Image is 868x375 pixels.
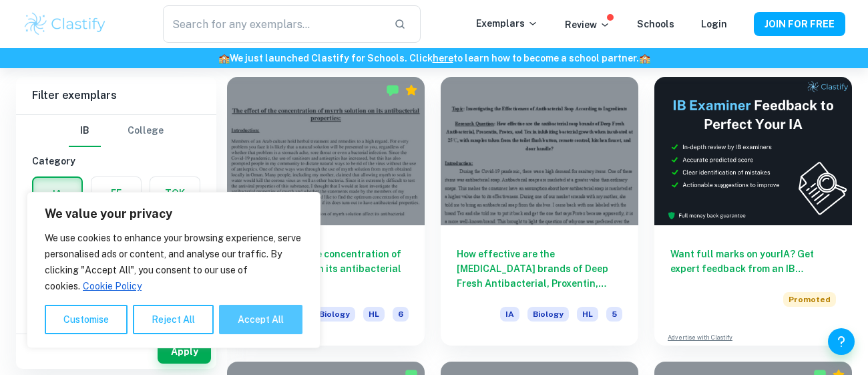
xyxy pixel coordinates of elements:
[82,280,142,292] a: Cookie Policy
[218,53,230,64] span: 🏫
[227,77,425,346] a: The effect of the concentration of myrrh solution on its antibacterial propertiesIABiologyHL6
[163,5,383,43] input: Search for any exemplars...
[158,340,211,364] button: Apply
[219,305,302,334] button: Accept All
[441,77,638,346] a: How effective are the [MEDICAL_DATA] brands of Deep Fresh Antibacterial, Proxentin, Protex, and T...
[433,53,453,64] a: here
[45,206,302,222] p: We value your privacy
[23,11,107,37] img: Clastify logo
[69,115,101,147] button: IB
[393,307,409,322] span: 6
[457,247,622,291] h6: How effective are the [MEDICAL_DATA] brands of Deep Fresh Antibacterial, Proxentin, Protex, and T...
[577,307,598,322] span: HL
[133,305,214,334] button: Reject All
[668,333,732,342] a: Advertise with Clastify
[3,51,865,66] h6: We just launched Clastify for Schools. Click to learn how to become a school partner.
[783,292,836,307] span: Promoted
[527,307,569,322] span: Biology
[754,12,845,36] button: JOIN FOR FREE
[701,19,727,29] a: Login
[16,77,216,114] h6: Filter exemplars
[606,307,622,322] span: 5
[654,77,852,346] a: Want full marks on yourIA? Get expert feedback from an IB examiner!PromotedAdvertise with Clastify
[654,77,852,225] img: Thumbnail
[476,16,538,31] p: Exemplars
[386,84,399,97] img: Marked
[637,19,674,29] a: Schools
[45,305,128,334] button: Customise
[243,247,409,291] h6: The effect of the concentration of myrrh solution on its antibacterial properties
[828,328,855,355] button: Help and Feedback
[69,115,164,147] div: Filter type choice
[670,247,836,276] h6: Want full marks on your IA ? Get expert feedback from an IB examiner!
[500,307,519,322] span: IA
[128,115,164,147] button: College
[32,154,200,168] h6: Category
[45,230,302,294] p: We use cookies to enhance your browsing experience, serve personalised ads or content, and analys...
[314,307,355,322] span: Biology
[565,17,610,32] p: Review
[405,84,418,97] div: Premium
[363,307,385,322] span: HL
[91,177,141,209] button: EE
[27,192,320,348] div: We value your privacy
[639,53,650,64] span: 🏫
[33,178,81,210] button: IA
[150,177,200,209] button: TOK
